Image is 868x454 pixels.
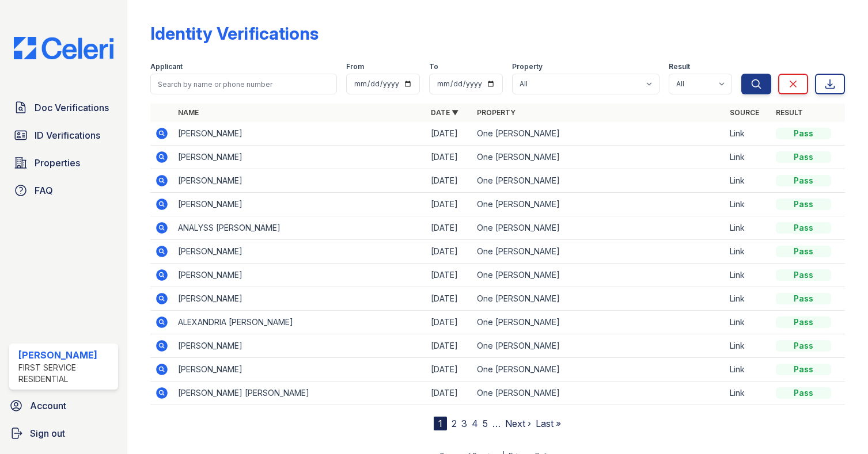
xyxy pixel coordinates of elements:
[472,146,725,169] td: One [PERSON_NAME]
[178,108,199,117] a: Name
[426,193,472,216] td: [DATE]
[173,358,426,381] td: [PERSON_NAME]
[35,101,109,115] span: Doc Verifications
[725,287,771,311] td: Link
[776,151,831,163] div: Pass
[776,387,831,399] div: Pass
[5,394,123,417] a: Account
[776,246,831,257] div: Pass
[725,193,771,216] td: Link
[30,426,65,440] span: Sign out
[35,156,80,170] span: Properties
[173,169,426,193] td: [PERSON_NAME]
[669,62,690,71] label: Result
[725,122,771,146] td: Link
[426,122,472,146] td: [DATE]
[730,108,759,117] a: Source
[9,151,118,174] a: Properties
[426,311,472,334] td: [DATE]
[725,311,771,334] td: Link
[472,240,725,264] td: One [PERSON_NAME]
[725,146,771,169] td: Link
[173,193,426,216] td: [PERSON_NAME]
[461,418,467,429] a: 3
[725,381,771,405] td: Link
[472,169,725,193] td: One [PERSON_NAME]
[150,62,183,71] label: Applicant
[776,108,803,117] a: Result
[9,124,118,147] a: ID Verifications
[426,334,472,358] td: [DATE]
[776,269,831,281] div: Pass
[472,193,725,216] td: One [PERSON_NAME]
[725,334,771,358] td: Link
[472,334,725,358] td: One [PERSON_NAME]
[776,175,831,186] div: Pass
[472,311,725,334] td: One [PERSON_NAME]
[725,216,771,240] td: Link
[5,37,123,59] img: CE_Logo_Blue-a8612792a0a2168367f1c8372b55b34899dd931a85d93a1a3d3e32e68fde9ad4.png
[173,381,426,405] td: [PERSON_NAME] [PERSON_NAME]
[472,122,725,146] td: One [PERSON_NAME]
[434,417,447,430] div: 1
[472,287,725,311] td: One [PERSON_NAME]
[173,264,426,287] td: [PERSON_NAME]
[776,128,831,139] div: Pass
[150,23,319,44] div: Identity Verifications
[173,216,426,240] td: ANALYSS [PERSON_NAME]
[173,334,426,358] td: [PERSON_NAME]
[30,399,66,413] span: Account
[426,216,472,240] td: [DATE]
[477,108,516,117] a: Property
[725,358,771,381] td: Link
[505,418,531,429] a: Next ›
[426,264,472,287] td: [DATE]
[725,169,771,193] td: Link
[426,381,472,405] td: [DATE]
[5,422,123,445] a: Sign out
[9,179,118,202] a: FAQ
[472,358,725,381] td: One [PERSON_NAME]
[18,362,113,385] div: First Service Residential
[776,340,831,352] div: Pass
[150,74,337,94] input: Search by name or phone number
[452,418,457,429] a: 2
[173,122,426,146] td: [PERSON_NAME]
[35,184,53,197] span: FAQ
[9,96,118,119] a: Doc Verifications
[483,418,488,429] a: 5
[426,240,472,264] td: [DATE]
[472,216,725,240] td: One [PERSON_NAME]
[431,108,458,117] a: Date ▼
[346,62,364,71] label: From
[472,264,725,287] td: One [PERSON_NAME]
[173,287,426,311] td: [PERSON_NAME]
[426,287,472,311] td: [DATE]
[173,311,426,334] td: ALEXANDRIA [PERSON_NAME]
[426,146,472,169] td: [DATE]
[173,240,426,264] td: [PERSON_NAME]
[426,358,472,381] td: [DATE]
[173,146,426,169] td: [PERSON_NAME]
[35,128,100,142] span: ID Verifications
[472,418,478,429] a: 4
[512,62,543,71] label: Property
[429,62,438,71] label: To
[18,348,113,362] div: [PERSON_NAME]
[492,417,501,430] span: …
[776,316,831,328] div: Pass
[776,293,831,304] div: Pass
[725,240,771,264] td: Link
[776,222,831,234] div: Pass
[725,264,771,287] td: Link
[426,169,472,193] td: [DATE]
[776,199,831,210] div: Pass
[776,364,831,375] div: Pass
[536,418,561,429] a: Last »
[472,381,725,405] td: One [PERSON_NAME]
